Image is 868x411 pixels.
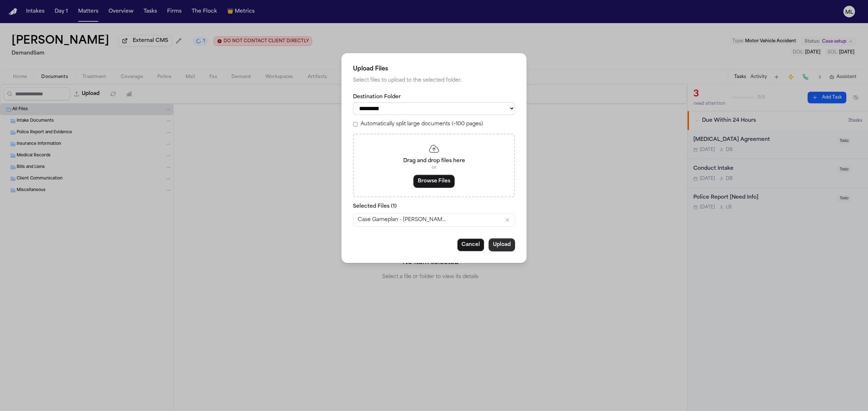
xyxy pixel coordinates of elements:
p: Select files to upload to the selected folder. [353,76,515,85]
button: Cancel [457,238,484,251]
p: Selected Files ( 1 ) [353,203,515,210]
button: Remove Case Gameplan - Roscoe Mears _ 9_26_2025 _ Automobile Accident.pdf [505,217,510,223]
p: Drag and drop files here [362,157,506,165]
label: Automatically split large documents (>100 pages) [361,121,483,128]
span: Case Gameplan - [PERSON_NAME] _ 9_26_2025 _ Automobile Accident.pdf [358,216,448,224]
label: Destination Folder [353,94,515,101]
h2: Upload Files [353,65,515,73]
button: Upload [489,238,515,251]
button: Browse Files [413,175,455,188]
p: or [362,165,506,170]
